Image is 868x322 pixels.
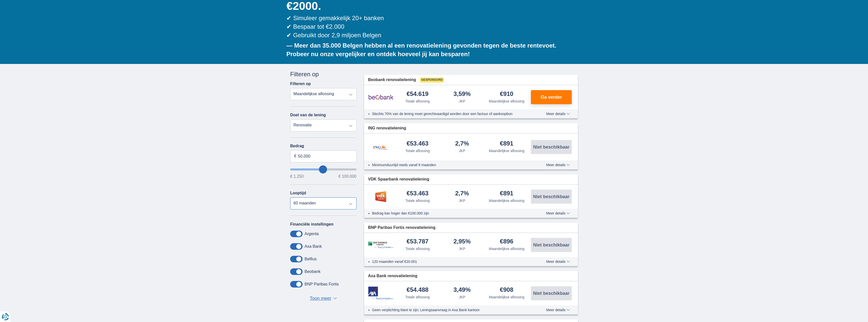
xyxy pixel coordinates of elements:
span: VDK Spaarbank renovatielening [368,176,429,182]
div: JKP [459,246,465,251]
button: Meer details [542,211,574,215]
button: Niet beschikbaar [531,286,572,300]
label: Bedrag [290,144,357,148]
span: Axa Bank renovatielening [368,273,418,279]
span: ▼ [333,297,337,299]
div: Maandelijkse aflossing [489,99,524,104]
div: Totale aflossing [405,148,430,153]
button: Meer details [542,308,574,312]
div: Maandelijkse aflossing [489,246,524,251]
button: Meer details [542,260,574,264]
label: BNP Paribas Fortis [305,282,339,287]
div: Totale aflossing [405,198,430,203]
div: €53.463 [406,190,428,197]
div: JKP [459,295,465,300]
div: 3,59% [453,91,471,98]
div: Filteren op [290,70,357,79]
div: €896 [500,238,513,245]
span: Toon meer [310,295,331,302]
label: Axa Bank [305,244,322,249]
button: Meer details [542,163,574,167]
div: €891 [500,190,513,197]
div: 2,95% [453,238,471,245]
img: product.pl.alt BNP Paribas Fortis [368,241,393,249]
div: 2,7% [455,140,469,147]
span: Meer details [546,112,570,116]
img: product.pl.alt ING [368,138,393,155]
div: Maandelijkse aflossing [489,198,524,203]
div: Totale aflossing [405,295,430,300]
span: Niet beschikbaar [533,145,569,149]
span: Meer details [546,260,570,263]
button: Ga verder [531,90,572,104]
div: ✔ Simuleer gemakkelijk 20+ banken ✔ Bespaar tot €2.000 ✔ Gebruikt door 2,9 miljoen Belgen [286,14,578,40]
span: Beobank renovatielening [368,77,416,83]
li: Slechts 70% van de lening moet gerechtvaardigd worden door een factuur of aankoopbon [372,111,528,116]
span: Meer details [546,163,570,167]
span: Niet beschikbaar [533,291,569,296]
label: Financiële instellingen [290,222,334,227]
span: Meer details [546,308,570,312]
span: Ga verder [541,95,562,99]
label: Filteren op [290,82,311,86]
input: wantToBorrow [290,168,357,170]
span: € 100.000 [338,174,356,178]
span: Meer details [546,211,570,215]
img: product.pl.alt Beobank [368,91,393,103]
div: €910 [500,91,513,98]
span: € [294,153,296,159]
div: Maandelijkse aflossing [489,295,524,300]
img: product.pl.alt VDK bank [368,190,393,203]
div: JKP [459,198,465,203]
li: Bedrag kan hoger dan €100.000 zijn [372,211,528,216]
li: Minimumduurtijd reeds vanaf 6 maanden [372,162,528,167]
label: Looptijd [290,191,306,195]
div: €54.619 [406,91,428,98]
button: Toon meer ▼ [308,295,338,302]
span: Niet beschikbaar [533,243,569,247]
button: Niet beschikbaar [531,190,572,204]
button: Niet beschikbaar [531,238,572,252]
div: €891 [500,140,513,147]
label: Argenta [305,232,319,236]
li: Geen verplichting klant te zijn; Leningsaanvraag in Axa Bank kantoor [372,307,528,312]
div: €53.463 [406,140,428,147]
label: Doel van de lening [290,113,326,117]
span: BNP Paribas Fortis renovatielening [368,225,436,231]
span: Gesponsord [420,78,444,83]
div: JKP [459,148,465,153]
div: 3,49% [453,287,471,294]
span: € 1.250 [290,174,304,178]
button: Niet beschikbaar [531,140,572,154]
span: Niet beschikbaar [533,194,569,199]
label: Belfius [305,257,317,261]
div: €54.488 [406,287,428,294]
label: Beobank [305,269,320,274]
div: JKP [459,99,465,104]
li: 120 maanden vanaf €20.001 [372,259,528,264]
div: Maandelijkse aflossing [489,148,524,153]
button: Meer details [542,112,574,116]
div: Totale aflossing [405,99,430,104]
div: €53.787 [406,238,428,245]
div: 2,7% [455,190,469,197]
div: €908 [500,287,513,294]
span: ING renovatielening [368,125,406,131]
img: product.pl.alt Axa Bank [368,287,393,300]
b: — Meer dan 35.000 Belgen hebben al een renovatielening gevonden tegen de beste rentevoet. Probeer... [286,42,556,57]
div: Totale aflossing [405,246,430,251]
